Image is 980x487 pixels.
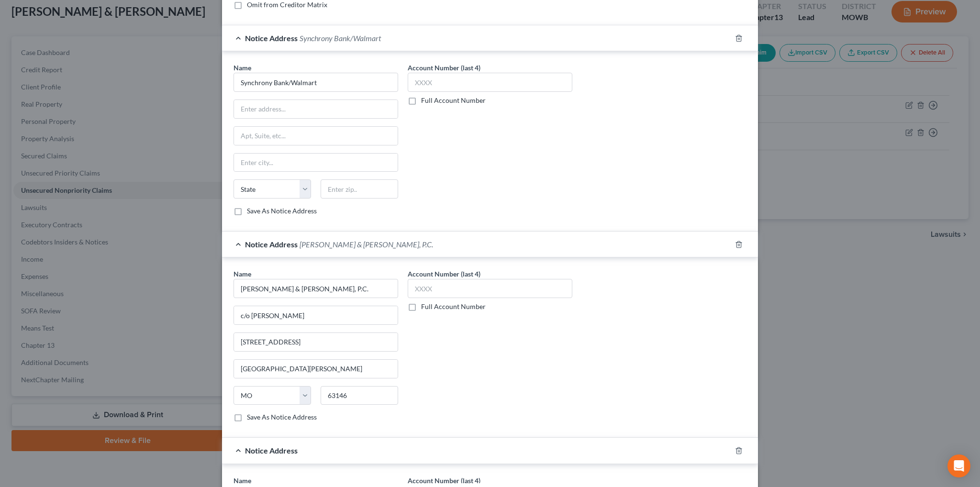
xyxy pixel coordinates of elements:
input: Enter zip.. [321,179,398,199]
input: Search by name... [234,279,398,298]
label: Account Number (last 4) [408,269,480,279]
span: Notice Address [245,446,298,455]
span: Notice Address [245,33,298,43]
span: Omit from Creditor Matrix [247,0,327,9]
span: Notice Address [245,240,298,249]
label: Save As Notice Address [247,206,317,216]
span: Name [234,476,251,485]
label: Full Account Number [421,302,486,311]
div: Open Intercom Messenger [947,454,970,477]
label: Account Number (last 4) [408,476,480,486]
input: Enter city... [234,154,398,172]
input: Apt, Suite, etc... [234,333,398,351]
span: Name [234,270,251,278]
input: XXXX [408,279,572,298]
input: Enter address... [234,100,398,118]
span: [PERSON_NAME] & [PERSON_NAME], P.C. [300,240,433,249]
input: Enter zip.. [321,386,398,405]
label: Save As Notice Address [247,412,317,422]
span: Name [234,64,251,72]
input: Search by name... [234,73,398,92]
input: XXXX [408,73,572,92]
input: Enter address... [234,306,398,324]
input: Apt, Suite, etc... [234,127,398,145]
span: Synchrony Bank/Walmart [300,33,381,43]
input: Enter city... [234,360,398,378]
label: Account Number (last 4) [408,63,480,73]
label: Full Account Number [421,96,486,105]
